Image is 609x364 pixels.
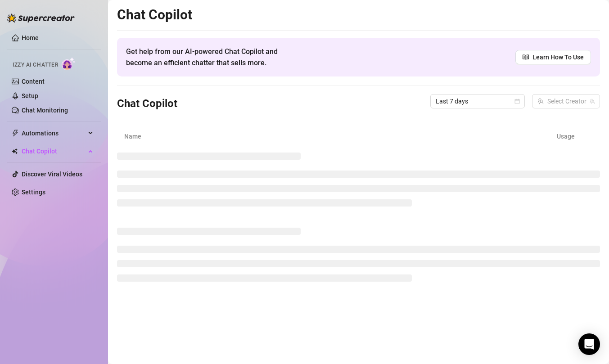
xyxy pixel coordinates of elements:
h2: Chat Copilot [117,6,600,23]
span: Izzy AI Chatter [13,61,58,69]
span: thunderbolt [12,130,19,137]
img: AI Chatter [62,57,76,70]
a: Setup [22,92,38,99]
article: Name [124,131,557,141]
img: logo-BBDzfeDw.svg [7,13,75,22]
h3: Chat Copilot [117,97,177,111]
span: Last 7 days [436,94,519,108]
span: Chat Copilot [22,144,86,158]
a: Learn How To Use [515,50,591,64]
span: Get help from our AI-powered Chat Copilot and become an efficient chatter that sells more. [126,46,299,68]
span: team [590,99,595,104]
a: Discover Viral Videos [22,171,82,178]
div: Open Intercom Messenger [578,333,600,355]
a: Content [22,78,45,85]
span: Automations [22,126,86,140]
a: Chat Monitoring [22,107,68,114]
a: Home [22,34,39,41]
span: calendar [514,99,520,104]
span: Learn How To Use [532,52,584,62]
span: read [523,54,529,60]
article: Usage [557,131,593,141]
img: Chat Copilot [12,148,18,154]
a: Settings [22,189,45,196]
